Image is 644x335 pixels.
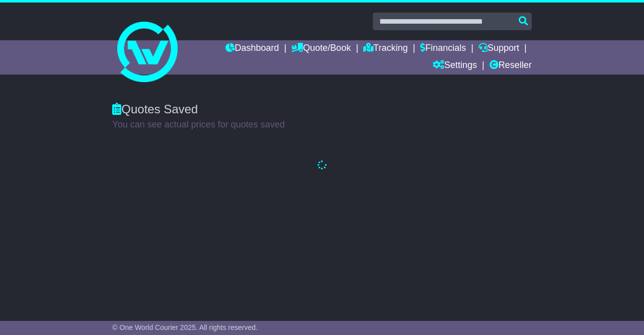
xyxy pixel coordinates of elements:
div: Quotes Saved [112,102,531,117]
a: Support [478,40,519,57]
a: Settings [433,57,477,75]
a: Tracking [363,40,408,57]
a: Quote/Book [291,40,351,57]
p: You can see actual prices for quotes saved [112,119,531,130]
span: © One World Courier 2025. All rights reserved. [112,323,258,331]
a: Reseller [490,57,532,75]
a: Financials [420,40,466,57]
a: Dashboard [225,40,279,57]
